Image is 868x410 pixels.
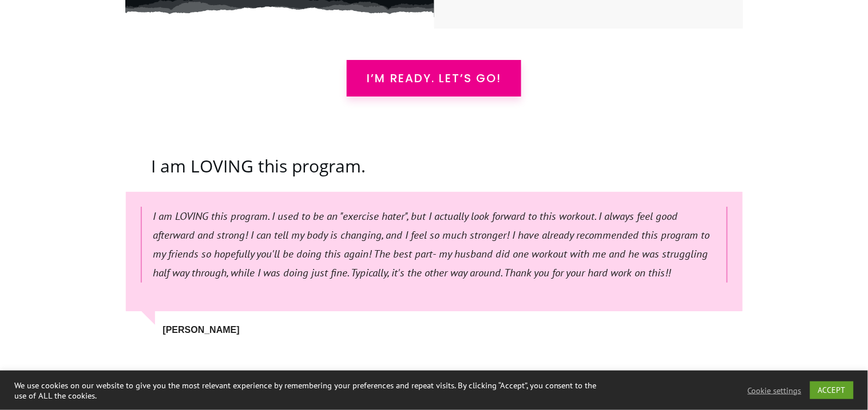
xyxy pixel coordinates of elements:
span: I am LOVING this program. I used to be an "exercise hater", but I actually look forward to this w... [153,209,710,280]
a: ACCEPT [810,381,854,399]
a: Cookie settings [748,385,802,396]
div: We use cookies on our website to give you the most relevant experience by remembering your prefer... [14,380,602,401]
h4: I am LOVING this program. [126,154,743,192]
span: I’m READY. Let’s Go! [367,71,501,85]
a: I’m READY. Let’s Go! [347,60,521,97]
span: [PERSON_NAME] [163,325,240,335]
